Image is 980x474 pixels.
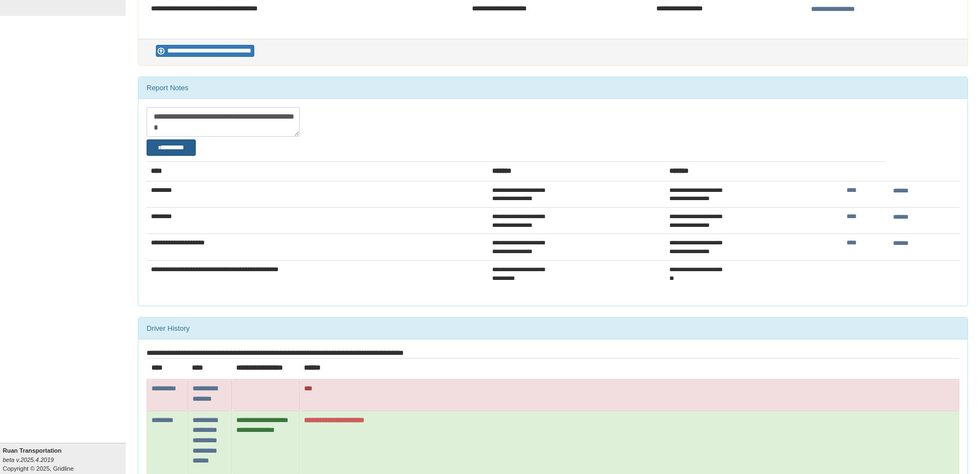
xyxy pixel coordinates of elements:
div: Report Notes [138,77,967,99]
div: Copyright © 2025, Gridline [3,446,126,473]
i: beta v.2025.4.2019 [3,457,54,463]
button: Change Filter Options [147,139,196,156]
b: Ruan Transportation [3,447,62,454]
div: Driver History [138,318,967,340]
